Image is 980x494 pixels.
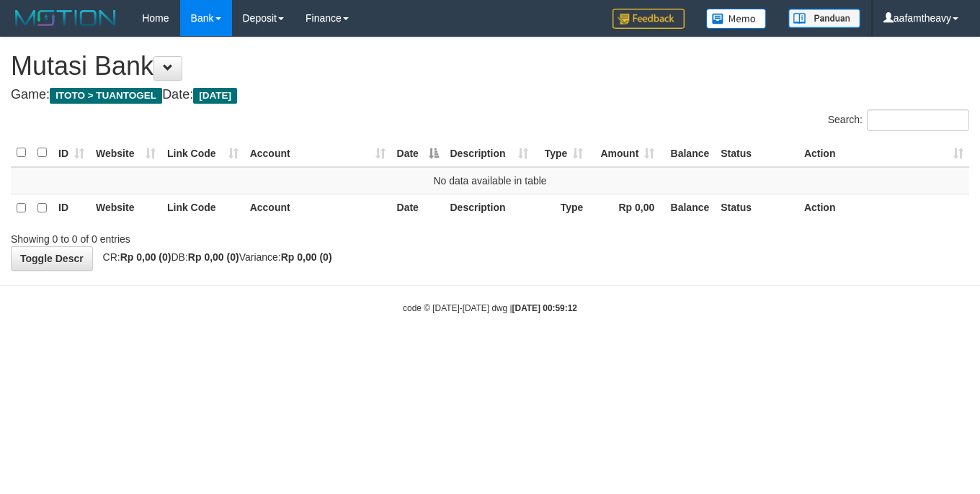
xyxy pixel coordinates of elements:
[512,303,577,313] strong: [DATE] 00:59:12
[11,52,969,81] h1: Mutasi Bank
[867,109,969,131] input: Search:
[534,194,589,222] th: Type
[589,194,660,222] th: Rp 0,00
[391,139,445,167] th: Date: activate to sort column descending
[53,139,90,167] th: ID: activate to sort column ascending
[715,139,798,167] th: Status
[90,139,161,167] th: Website: activate to sort column ascending
[11,167,969,194] td: No data available in table
[161,194,244,222] th: Link Code
[244,139,391,167] th: Account: activate to sort column ascending
[11,88,969,102] h4: Game: Date:
[403,303,577,313] small: code © [DATE]-[DATE] dwg |
[11,7,120,29] img: MOTION_logo.png
[120,251,171,263] strong: Rp 0,00 (0)
[11,246,93,271] a: Toggle Descr
[798,139,969,167] th: Action: activate to sort column ascending
[534,139,589,167] th: Type: activate to sort column ascending
[798,194,969,222] th: Action
[391,194,445,222] th: Date
[53,194,90,222] th: ID
[445,194,535,222] th: Description
[715,194,798,222] th: Status
[11,226,398,246] div: Showing 0 to 0 of 0 entries
[445,139,535,167] th: Description: activate to sort column ascending
[828,109,969,131] label: Search:
[96,251,332,263] span: CR: DB: Variance:
[90,194,161,222] th: Website
[589,139,660,167] th: Amount: activate to sort column ascending
[612,9,685,29] img: Feedback.jpg
[281,251,332,263] strong: Rp 0,00 (0)
[193,88,237,104] span: [DATE]
[660,194,715,222] th: Balance
[50,88,162,104] span: ITOTO > TUANTOGEL
[660,139,715,167] th: Balance
[161,139,244,167] th: Link Code: activate to sort column ascending
[244,194,391,222] th: Account
[188,251,239,263] strong: Rp 0,00 (0)
[788,9,860,28] img: panduan.png
[706,9,767,29] img: Button%20Memo.svg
